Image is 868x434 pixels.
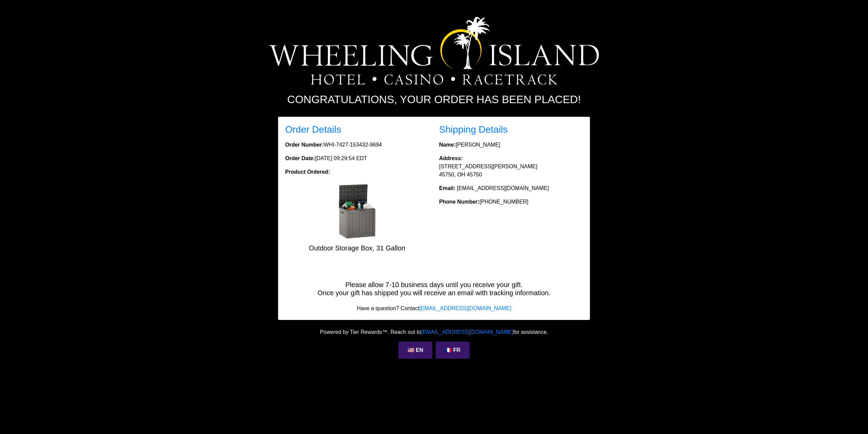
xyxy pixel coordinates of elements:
[285,154,429,163] p: [DATE] 09:29:54 EDT
[397,342,471,359] div: Language Selection
[439,142,456,148] strong: Name:
[439,199,479,205] strong: Phone Number:
[285,169,330,175] strong: Product Ordered:
[421,329,513,335] a: [EMAIL_ADDRESS][DOMAIN_NAME]
[246,93,622,106] h2: Congratulations, your order has been placed!
[320,329,548,335] span: Powered by Tier Rewards™. Reach out to for assistance.
[419,305,511,311] a: [EMAIL_ADDRESS][DOMAIN_NAME]
[278,281,590,289] h5: Please allow 7-10 business days until you receive your gift.
[285,141,429,149] p: WHI-7427-153432-9694
[278,289,590,297] h5: Once your gift has shipped you will receive an email with tracking information.
[439,154,583,179] p: [STREET_ADDRESS][PERSON_NAME] 45750, OH 45750
[439,124,583,135] h3: Shipping Details
[285,155,315,161] strong: Order Date:
[285,244,429,252] h5: Outdoor Storage Box, 31 Gallon
[439,155,462,161] strong: Address:
[330,184,384,239] img: Outdoor Storage Box, 31 Gallon
[439,141,583,149] p: [PERSON_NAME]
[278,305,590,312] h6: Have a question? Contact
[439,185,455,191] strong: Email:
[398,342,432,359] a: 🇺🇸 EN
[439,184,583,192] p: [EMAIL_ADDRESS][DOMAIN_NAME]
[439,198,583,206] p: [PHONE_NUMBER]
[269,17,599,85] img: Logo
[285,124,429,135] h3: Order Details
[436,342,470,359] a: 🇫🇷 FR
[285,142,324,148] strong: Order Number:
